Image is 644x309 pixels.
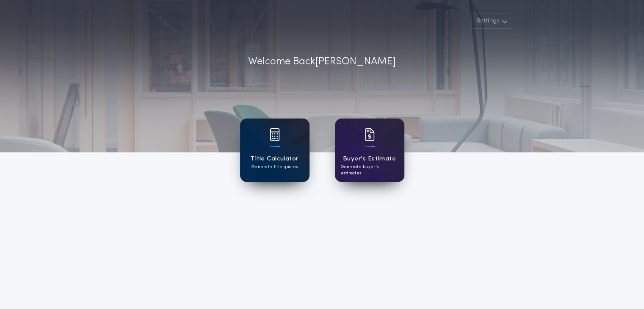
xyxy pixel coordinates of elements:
[365,128,375,141] img: card icon
[471,14,511,29] button: Settings
[252,164,298,170] p: Generate title quotes
[343,154,396,164] h1: Buyer's Estimate
[341,164,398,177] p: Generate buyer's estimates
[270,128,280,141] img: card icon
[248,54,396,69] p: Welcome Back [PERSON_NAME]
[250,154,299,164] h1: Title Calculator
[335,119,404,182] a: card iconBuyer's EstimateGenerate buyer's estimates
[240,119,310,182] a: card iconTitle CalculatorGenerate title quotes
